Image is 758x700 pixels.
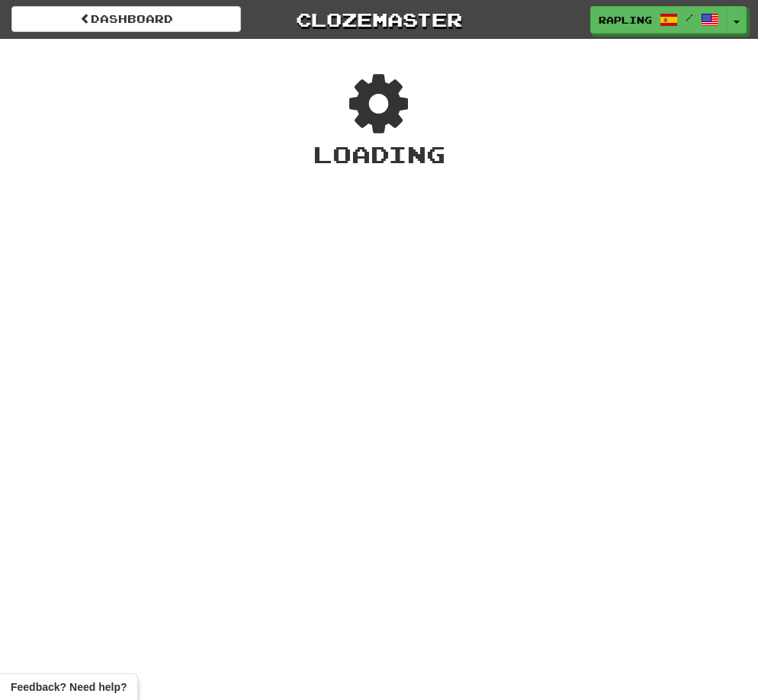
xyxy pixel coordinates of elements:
span: / [686,12,693,23]
span: rapling [599,13,652,27]
a: Clozemaster [264,6,493,33]
a: rapling / [590,6,727,34]
span: Open feedback widget [11,679,127,695]
a: Dashboard [11,6,241,32]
